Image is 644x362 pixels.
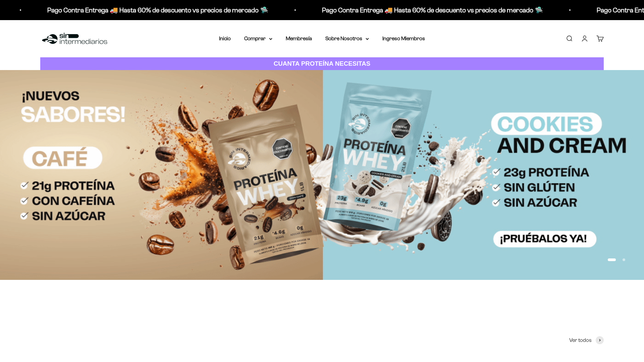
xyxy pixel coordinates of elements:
p: Pago Contra Entrega 🚚 Hasta 60% de descuento vs precios de mercado 🛸 [294,5,515,15]
a: Inicio [219,36,231,41]
strong: CUANTA PROTEÍNA NECESITAS [274,60,371,67]
summary: Comprar [244,34,272,43]
summary: Sobre Nosotros [325,34,369,43]
span: Ver todos [569,336,592,345]
a: Ingreso Miembros [382,36,425,41]
a: CUANTA PROTEÍNA NECESITAS [40,57,604,70]
a: Ver todos [569,336,604,345]
a: Membresía [286,36,312,41]
p: Pago Contra Entrega 🚚 Hasta 60% de descuento vs precios de mercado 🛸 [19,5,240,15]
